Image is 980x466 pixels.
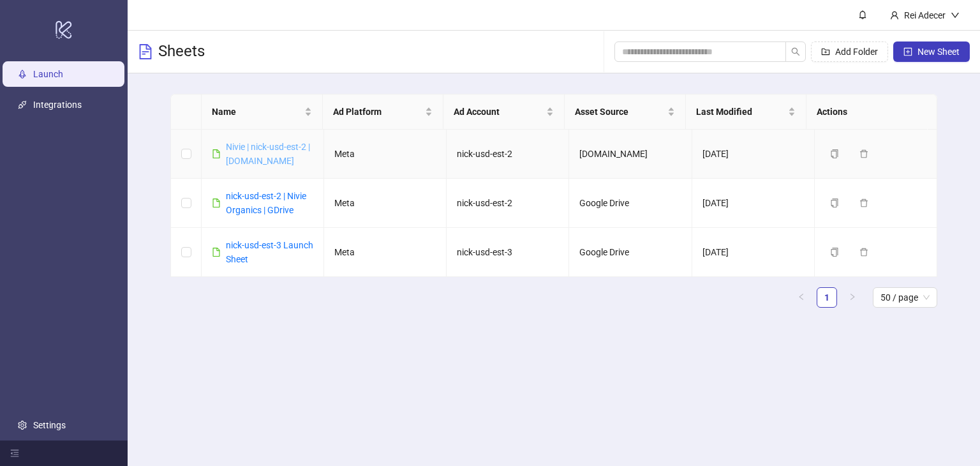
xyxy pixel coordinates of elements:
span: copy [830,248,839,257]
td: Google Drive [569,179,692,228]
span: 50 / page [880,288,930,307]
th: Ad Platform [323,94,444,130]
a: Nivie | nick-usd-est-2 | [DOMAIN_NAME] [226,142,310,166]
td: Meta [324,130,447,179]
span: down [951,11,960,20]
td: [DATE] [692,130,815,179]
span: right [849,293,856,301]
div: Rei Adecer [899,8,951,22]
a: Integrations [33,100,82,110]
span: search [791,47,800,56]
th: Ad Account [443,94,565,130]
span: bell [858,10,867,19]
span: Ad Account [454,105,544,119]
button: Add Folder [811,41,888,62]
li: 1 [817,287,837,308]
span: file [212,199,221,207]
span: Ad Platform [333,105,423,119]
a: nick-usd-est-2 | Nivie Organics | GDrive [226,191,306,215]
span: menu-fold [10,449,19,458]
span: file [212,149,221,158]
td: nick-usd-est-3 [447,228,569,277]
li: Next Page [842,287,863,308]
th: Asset Source [565,94,686,130]
button: New Sheet [893,41,970,62]
button: right [842,287,863,308]
span: Last Modified [696,105,786,119]
span: Add Folder [835,47,878,57]
span: delete [859,199,868,207]
li: Previous Page [791,287,812,308]
td: Meta [324,179,447,228]
h3: Sheets [158,41,205,62]
span: left [798,293,805,301]
span: folder-add [821,47,830,56]
th: Last Modified [686,94,807,130]
span: copy [830,199,839,207]
span: Name [212,105,302,119]
a: 1 [817,288,836,307]
span: delete [859,149,868,158]
button: left [791,287,812,308]
div: Page Size [873,287,937,308]
a: nick-usd-est-3 Launch Sheet [226,240,313,264]
td: Google Drive [569,228,692,277]
th: Name [202,94,323,130]
td: nick-usd-est-2 [447,130,569,179]
span: user [890,11,899,20]
td: [DOMAIN_NAME] [569,130,692,179]
a: Launch [33,69,63,79]
td: nick-usd-est-2 [447,179,569,228]
span: Asset Source [575,105,665,119]
td: Meta [324,228,447,277]
th: Actions [806,94,928,130]
span: delete [859,248,868,257]
span: plus-square [903,47,912,56]
a: Settings [33,420,66,430]
span: file [212,248,221,257]
span: copy [830,149,839,158]
td: [DATE] [692,228,815,277]
span: file-text [138,44,153,59]
span: New Sheet [917,47,960,57]
td: [DATE] [692,179,815,228]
